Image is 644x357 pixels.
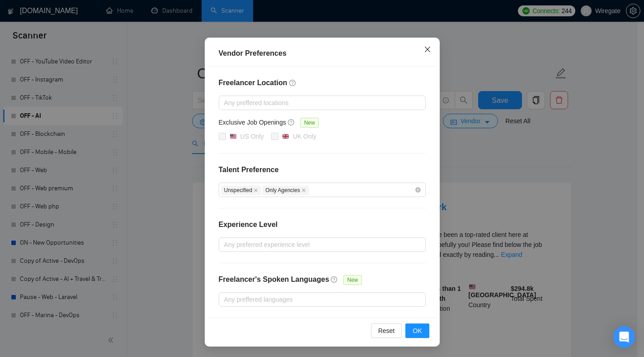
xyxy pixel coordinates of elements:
h5: Exclusive Job Openings [219,117,286,127]
h4: Freelancer Location [219,77,426,88]
span: New [301,118,319,128]
span: question-circle [289,79,296,87]
span: close [254,188,258,193]
button: Reset [371,323,402,338]
div: Open Intercom Messenger [613,326,635,348]
span: question-circle [288,119,295,126]
div: UK Only [293,131,316,141]
img: 🇺🇸 [230,133,236,140]
span: close [301,188,306,193]
span: Reset [378,326,395,336]
span: close [424,46,431,53]
div: Vendor Preferences [219,48,426,59]
h4: Talent Preference [219,164,426,175]
div: US Only [240,131,264,141]
h4: Freelancer's Spoken Languages [219,274,329,285]
span: question-circle [331,276,338,283]
button: Close [415,38,440,62]
span: Unspecified [221,186,262,195]
span: Only Agencies [262,186,309,195]
span: close-circle [415,187,421,193]
h4: Experience Level [219,219,278,230]
img: 🇬🇧 [282,133,289,140]
span: OK [413,326,422,336]
button: OK [405,323,429,338]
span: New [343,275,362,285]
